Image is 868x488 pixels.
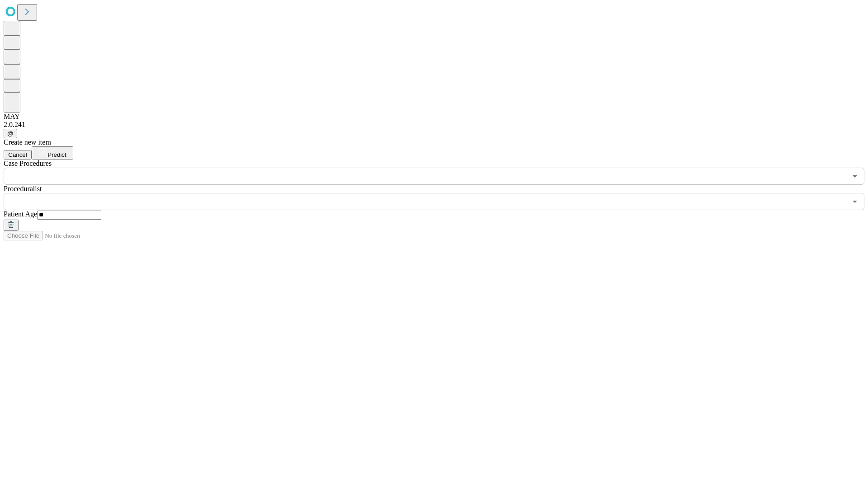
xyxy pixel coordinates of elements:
button: Open [849,170,861,183]
span: Proceduralist [4,185,42,192]
button: Predict [32,146,73,160]
div: MAY [4,113,864,121]
span: Patient Age [4,210,37,218]
span: Create new item [4,138,51,146]
span: Predict [47,151,66,158]
button: Cancel [4,150,32,160]
div: 2.0.241 [4,121,864,129]
button: Open [849,195,861,208]
button: @ [4,129,17,138]
span: Cancel [8,151,27,158]
span: Scheduled Procedure [4,160,52,167]
span: @ [7,130,14,137]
